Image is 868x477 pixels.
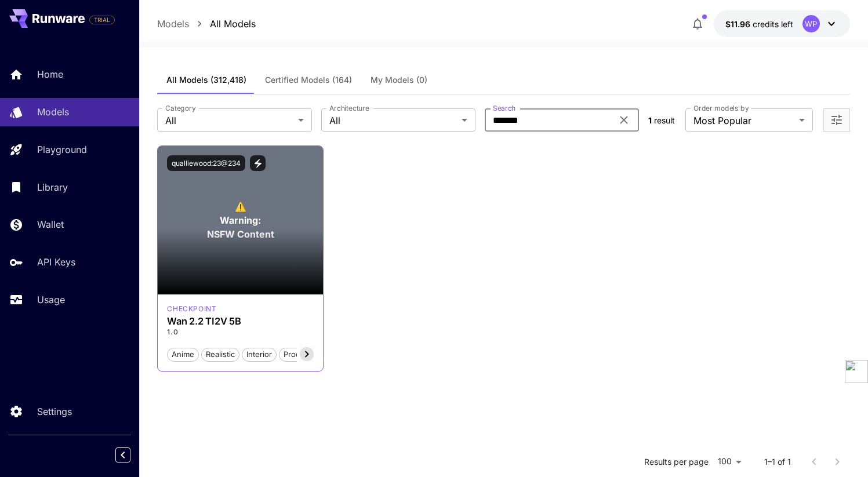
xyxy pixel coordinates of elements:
[166,75,246,85] span: All Models (312,418)
[279,347,316,362] button: Product
[37,67,63,81] p: Home
[37,105,69,119] p: Models
[210,17,256,31] a: All Models
[714,10,850,37] button: $11.9645WP
[242,349,276,361] span: Interior
[250,155,266,171] button: View trigger words
[157,17,189,31] a: Models
[115,447,130,463] button: Collapse sidebar
[157,17,256,31] nav: breadcrumb
[725,19,753,29] span: $11.96
[167,316,314,327] h3: Wan 2.2 TI2V 5B
[371,75,427,85] span: My Models (0)
[845,360,868,383] img: side-widget.svg
[329,114,457,128] span: All
[693,114,794,128] span: Most Popular
[37,293,65,307] p: Usage
[202,349,239,361] span: Realistic
[329,103,369,113] label: Architecture
[37,405,72,418] p: Settings
[725,18,793,30] div: $11.9645
[753,19,793,29] span: credits left
[493,103,515,113] label: Search
[168,349,198,361] span: Anime
[158,146,323,294] div: To view NSFW models, adjust the filter settings and toggle the option on.
[242,347,277,362] button: Interior
[207,227,274,241] span: NSFW Content
[644,456,709,468] p: Results per page
[693,103,749,113] label: Order models by
[802,15,820,32] div: WP
[713,453,746,470] div: 100
[90,16,114,24] span: TRIAL
[167,347,199,362] button: Anime
[37,143,87,156] p: Playground
[124,445,139,465] div: Collapse sidebar
[167,304,216,314] p: checkpoint
[764,456,791,468] p: 1–1 of 1
[265,75,352,85] span: Certified Models (164)
[37,255,75,269] p: API Keys
[235,199,246,213] span: ⚠️
[167,304,216,314] div: HiDream Fast
[165,114,293,128] span: All
[220,213,261,227] span: Warning:
[201,347,239,362] button: Realistic
[654,115,675,125] span: result
[279,349,315,361] span: Product
[37,217,64,231] p: Wallet
[648,115,652,125] span: 1
[830,113,844,128] button: Open more filters
[167,327,314,337] p: 1.0
[165,103,196,113] label: Category
[167,155,245,171] button: qualliewood:23@234
[89,13,115,27] span: Add your payment card to enable full platform functionality.
[37,180,68,194] p: Library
